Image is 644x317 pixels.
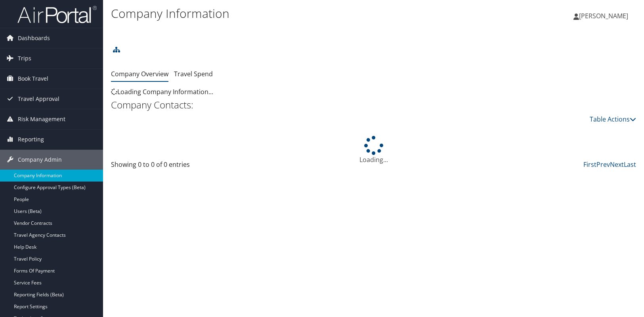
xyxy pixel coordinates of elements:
a: [PERSON_NAME] [573,4,636,28]
span: Dashboards [18,28,50,48]
span: Risk Management [18,109,65,129]
a: First [583,160,596,169]
a: Travel Spend [174,70,213,78]
span: Travel Approval [18,89,59,109]
a: Last [624,160,636,169]
span: Trips [18,48,31,68]
h1: Company Information [111,5,461,22]
div: Loading... [111,136,636,164]
h2: Company Contacts: [111,98,636,112]
img: airportal-logo.png [17,5,97,24]
span: Loading Company Information... [111,87,213,96]
a: Company Overview [111,70,168,78]
span: Reporting [18,130,44,149]
a: Prev [596,160,610,169]
a: Next [610,160,624,169]
div: Showing 0 to 0 of 0 entries [111,160,233,173]
span: Company Admin [18,150,62,170]
span: [PERSON_NAME] [579,12,628,20]
span: Book Travel [18,69,48,89]
a: Table Actions [590,115,636,124]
